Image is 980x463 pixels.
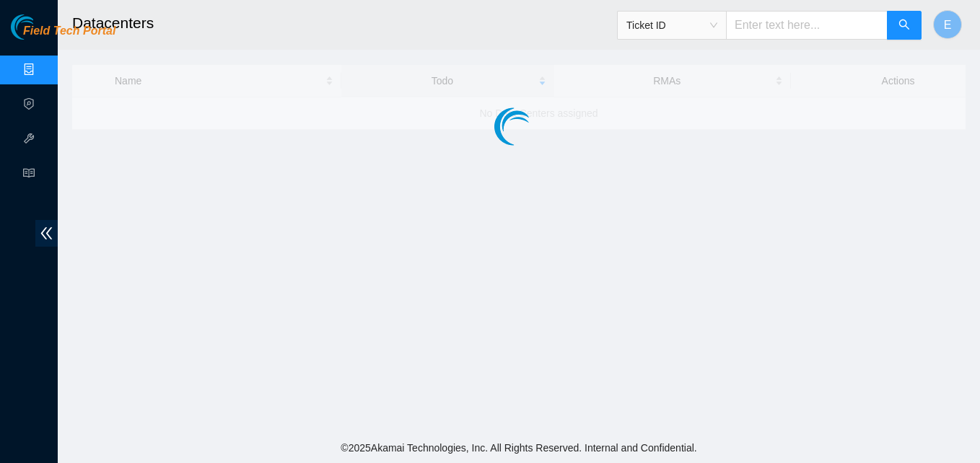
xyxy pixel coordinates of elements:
[35,220,58,247] span: double-left
[23,161,35,190] span: read
[58,433,980,463] footer: © 2025 Akamai Technologies, Inc. All Rights Reserved. Internal and Confidential.
[944,16,952,34] span: E
[11,26,115,45] a: Akamai TechnologiesField Tech Portal
[23,25,115,38] span: Field Tech Portal
[626,14,717,36] span: Ticket ID
[11,14,73,40] img: Akamai Technologies
[726,11,888,40] input: Enter text here...
[887,11,922,40] button: search
[898,19,910,32] span: search
[933,10,962,39] button: E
